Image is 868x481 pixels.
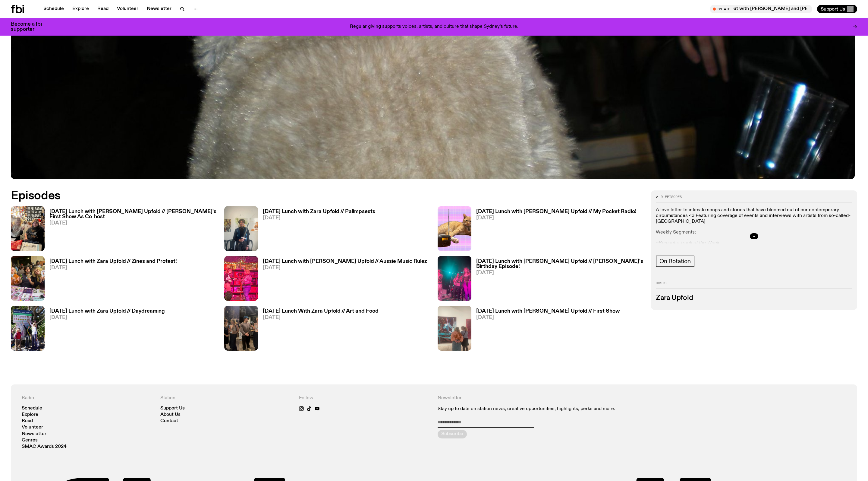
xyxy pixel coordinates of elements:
span: Support Us [821,6,845,12]
h4: Follow [299,395,430,401]
span: [DATE] [476,315,620,320]
a: Volunteer [113,5,142,13]
button: Subscribe [438,430,467,438]
span: [DATE] [476,270,644,276]
span: 9 episodes [661,195,682,199]
h3: [DATE] Lunch with [PERSON_NAME] Upfold // My Pocket Radio! [476,209,637,214]
p: Regular giving supports voices, artists, and culture that shape Sydney’s future. [350,24,518,30]
span: [DATE] [49,265,177,270]
button: Support Us [817,5,857,13]
a: Schedule [40,5,68,13]
span: [DATE] [49,221,217,226]
a: Support Us [160,406,185,411]
a: [DATE] Lunch with Zara Upfold // Zines and Protest![DATE] [45,259,177,301]
h3: Become a fbi supporter [11,22,49,32]
a: [DATE] Lunch with [PERSON_NAME] Upfold // [PERSON_NAME]'s Birthday Episode![DATE] [471,259,644,301]
h3: [DATE] Lunch with Zara Upfold // Daydreaming [49,309,165,314]
img: Zara and friends at the Number One Beach [11,306,45,351]
span: On Rotation [659,258,691,265]
a: Explore [69,5,93,13]
a: [DATE] Lunch with [PERSON_NAME] Upfold // Aussie Music Rulez[DATE] [258,259,427,301]
h3: [DATE] Lunch with [PERSON_NAME] Upfold // First Show [476,309,620,314]
span: [DATE] [49,315,165,320]
h3: Zara Upfold [656,295,852,301]
img: Zara's family at the Archibald! [438,306,471,351]
a: [DATE] Lunch With Zara Upfold // Art and Food[DATE] [258,309,379,351]
p: A love letter to intimate songs and stories that have bloomed out of our contemporary circumstanc... [656,207,852,225]
h3: [DATE] Lunch with [PERSON_NAME] Upfold // [PERSON_NAME]'s First Show As Co-host [49,209,217,219]
h4: Station [160,395,292,401]
img: Otherworlds Zine Fair [11,256,45,301]
a: [DATE] Lunch with [PERSON_NAME] Upfold // My Pocket Radio![DATE] [471,209,637,251]
img: Tash Brobyn at their exhibition, Palimpsests at Goodspace Gallery [224,206,258,251]
span: [DATE] [263,265,427,270]
span: [DATE] [476,215,637,221]
a: Newsletter [143,5,175,13]
a: [DATE] Lunch with Zara Upfold // Daydreaming[DATE] [45,309,165,351]
h2: Hosts [656,282,852,289]
h3: [DATE] Lunch with [PERSON_NAME] Upfold // [PERSON_NAME]'s Birthday Episode! [476,259,644,269]
img: Zara and her sister dancing at Crowbar [224,256,258,301]
h4: Radio [22,395,153,401]
a: [DATE] Lunch with [PERSON_NAME] Upfold // First Show[DATE] [471,309,620,351]
a: Explore [22,413,38,417]
a: Contact [160,419,178,423]
a: About Us [160,413,181,417]
button: On AirSouled Out with [PERSON_NAME] and [PERSON_NAME] [710,5,812,13]
img: Colour Trove at Marrickville Bowling Club [438,256,471,301]
a: Genres [22,438,38,443]
a: Volunteer [22,425,43,430]
a: On Rotation [656,256,694,267]
a: Read [94,5,112,13]
h3: [DATE] Lunch with Zara Upfold // Zines and Protest! [49,259,177,264]
span: [DATE] [263,215,375,221]
h3: [DATE] Lunch with Zara Upfold // Palimpsests [263,209,375,214]
h2: Episodes [11,190,573,201]
img: Adam and Zara Presenting Together :) [11,206,45,251]
h4: Newsletter [438,395,708,401]
p: Stay up to date on station news, creative opportunities, highlights, perks and more. [438,406,708,412]
span: [DATE] [263,315,379,320]
a: Schedule [22,406,42,411]
a: [DATE] Lunch with [PERSON_NAME] Upfold // [PERSON_NAME]'s First Show As Co-host[DATE] [45,209,217,251]
a: [DATE] Lunch with Zara Upfold // Palimpsests[DATE] [258,209,375,251]
a: Newsletter [22,432,46,436]
h3: [DATE] Lunch with [PERSON_NAME] Upfold // Aussie Music Rulez [263,259,427,264]
h3: [DATE] Lunch With Zara Upfold // Art and Food [263,309,379,314]
a: Read [22,419,33,423]
a: SMAC Awards 2024 [22,444,67,449]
